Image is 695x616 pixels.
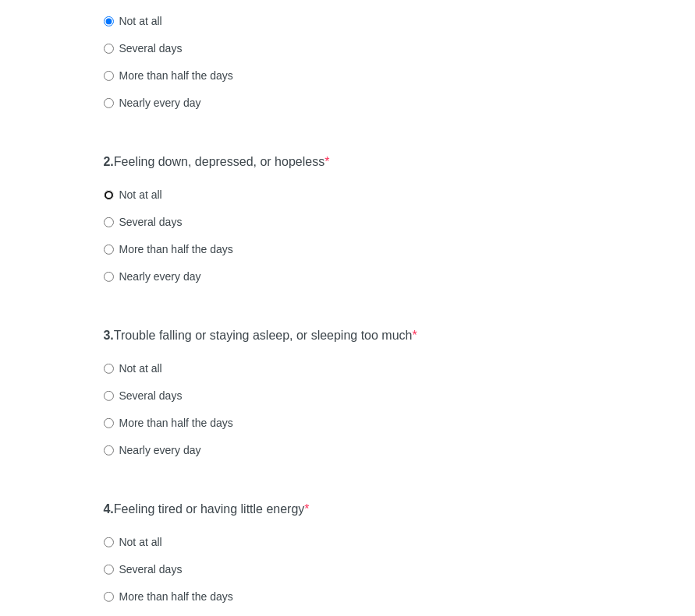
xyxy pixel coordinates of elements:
input: Nearly every day [104,98,114,108]
input: Not at all [104,16,114,26]
label: Nearly every day [104,442,201,458]
strong: 4. [104,502,114,516]
label: More than half the days [104,415,233,431]
input: Several days [104,44,114,54]
input: Not at all [104,364,114,374]
label: Not at all [104,361,162,376]
input: Nearly every day [104,445,114,456]
input: More than half the days [104,418,114,428]
input: More than half the days [104,71,114,81]
label: More than half the days [104,589,233,604]
input: Several days [104,217,114,227]
label: Not at all [104,187,162,202]
label: Not at all [104,13,162,29]
label: More than half the days [104,241,233,257]
label: Several days [104,40,183,56]
input: More than half the days [104,245,114,255]
label: Nearly every day [104,269,201,284]
strong: 3. [104,329,114,342]
label: Not at all [104,534,162,550]
input: More than half the days [104,592,114,602]
label: Nearly every day [104,95,201,111]
input: Several days [104,565,114,575]
label: More than half the days [104,68,233,83]
label: Trouble falling or staying asleep, or sleeping too much [104,327,417,345]
label: Feeling down, depressed, or hopeless [104,153,330,171]
label: Several days [104,561,183,577]
label: Several days [104,214,183,230]
label: Several days [104,388,183,403]
input: Several days [104,391,114,401]
input: Not at all [104,537,114,547]
label: Feeling tired or having little energy [104,501,310,519]
input: Not at all [104,190,114,200]
input: Nearly every day [104,272,114,282]
strong: 2. [104,155,114,168]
